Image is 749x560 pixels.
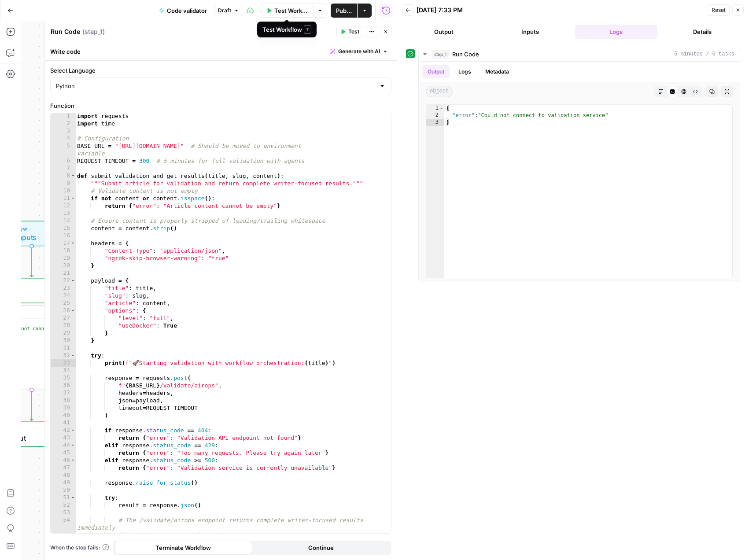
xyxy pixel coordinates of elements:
span: Toggle code folding, rows 8 through 76 [70,172,75,180]
span: Toggle code folding, rows 46 through 47 [70,457,75,464]
div: 12 [51,202,76,210]
span: Workflow [4,225,56,233]
span: Code validator [167,6,207,15]
span: Test [348,28,359,36]
label: Function [50,101,391,110]
div: 46 [51,457,76,464]
span: End [4,425,75,434]
span: Terminate Workflow [155,543,211,552]
span: T [304,25,311,34]
button: Logs [453,65,476,78]
div: 35 [51,374,76,382]
div: 3 [51,127,76,135]
div: 4 [51,135,76,142]
div: 8 [51,172,76,180]
div: 5 minutes / 6 tasks [419,62,740,282]
div: 11 [51,195,76,202]
span: Toggle code folding, rows 17 through 20 [70,239,75,247]
input: Python [56,81,375,90]
div: 36 [51,382,76,389]
div: 28 [51,322,76,329]
span: 5 minutes / 6 tasks [674,50,734,58]
div: 25 [51,299,76,307]
span: Toggle code folding, rows 44 through 45 [70,442,75,449]
span: ( step_1 ) [82,27,105,36]
div: 34 [51,367,76,374]
button: Test Workflow [261,4,314,18]
span: Toggle code folding, rows 55 through 56 [70,531,75,539]
textarea: Run Code [51,27,80,36]
button: Details [661,25,744,39]
div: 29 [51,329,76,337]
div: 44 [51,442,76,449]
span: Continue [308,543,334,552]
div: 22 [51,277,76,284]
span: Set Inputs [4,232,56,243]
div: 3 [426,119,444,126]
button: Metadata [480,65,514,78]
button: Reset [708,4,730,16]
button: Output [402,25,485,39]
div: 50 [51,486,76,494]
span: Toggle code folding, rows 1 through 3 [439,105,444,112]
div: 49 [51,479,76,486]
div: 33 [51,359,76,367]
div: 45 [51,449,76,457]
div: 55 [51,531,76,539]
div: 5 [51,142,76,157]
div: 24 [51,292,76,299]
button: Draft [214,5,243,16]
div: 15 [51,225,76,232]
div: 27 [51,314,76,322]
div: 40 [51,412,76,419]
span: When the step fails: [50,544,109,552]
div: 21 [51,269,76,277]
div: 37 [51,389,76,397]
span: Output [4,433,75,443]
div: 41 [51,419,76,427]
button: Logs [575,25,658,39]
div: 32 [51,352,76,359]
div: 31 [51,344,76,352]
span: Toggle code folding, rows 51 through 64 [70,494,75,501]
div: 30 [51,337,76,344]
button: Generate with AI [327,46,391,57]
button: Test [336,26,363,37]
span: Toggle code folding, rows 11 through 12 [70,195,75,202]
button: 5 minutes / 6 tasks [419,47,740,61]
div: 18 [51,247,76,254]
div: 10 [51,187,76,195]
div: 14 [51,217,76,225]
span: Generate with AI [338,48,380,55]
div: 6 [51,157,76,165]
div: 17 [51,239,76,247]
div: 23 [51,284,76,292]
span: Publish [336,6,352,15]
div: 26 [51,307,76,314]
g: Edge from step_1 to end [30,390,33,421]
div: 42 [51,427,76,434]
button: Output [422,65,450,78]
div: 43 [51,434,76,442]
div: 39 [51,404,76,412]
div: 9 [51,180,76,187]
button: Inputs [489,25,572,39]
span: step_1 [432,50,449,59]
div: 53 [51,509,76,516]
div: 2 [51,120,76,127]
button: Continue [252,541,390,555]
span: Test Workflow [274,6,308,15]
div: 52 [51,501,76,509]
div: Write code [45,42,397,60]
span: Toggle code folding, rows 32 through 67 [70,352,75,359]
button: Code validator [154,4,212,18]
div: 1 [426,105,444,112]
div: 13 [51,210,76,217]
div: Test Workflow [262,25,311,34]
div: 1 [51,112,76,120]
g: Edge from start to step_1 [30,246,33,277]
div: 48 [51,472,76,479]
span: Toggle code folding, rows 26 through 29 [70,307,75,314]
div: 7 [51,165,76,172]
span: Draft [218,7,231,15]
